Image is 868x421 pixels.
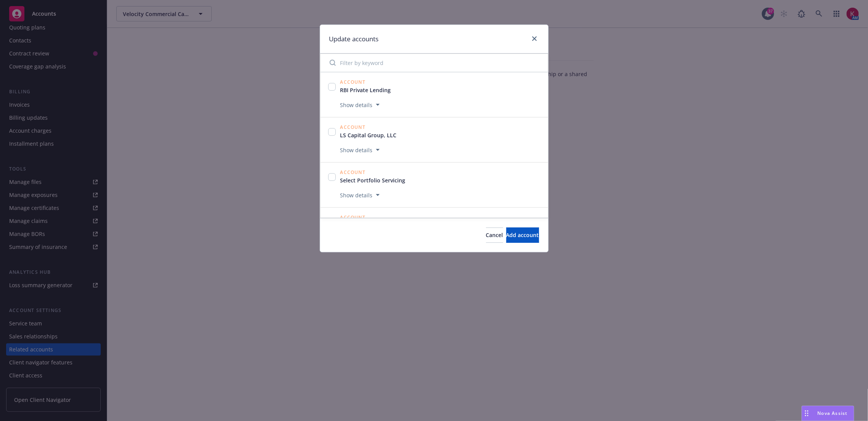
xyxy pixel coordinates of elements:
span: Account [340,170,412,175]
button: Cancel [486,228,503,243]
div: Drag to move [802,406,812,421]
button: Nova Assist [802,406,854,421]
span: Cancel [486,231,503,239]
h1: Update accounts [329,34,379,44]
span: Add account [506,231,539,239]
span: Account [340,125,403,130]
input: Filter by keyword [325,55,543,70]
button: Show details [337,145,383,154]
button: Add account [506,228,539,243]
button: Show details [337,190,383,200]
a: Select Portfolio Servicing [340,176,412,184]
a: close [530,34,539,43]
span: Nova Assist [818,410,848,416]
span: Account [340,80,397,85]
a: LS Capital Group, LLC [340,131,403,139]
span: Account [340,215,385,220]
a: RBI Private Lending [340,86,397,94]
button: Show details [337,100,383,109]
